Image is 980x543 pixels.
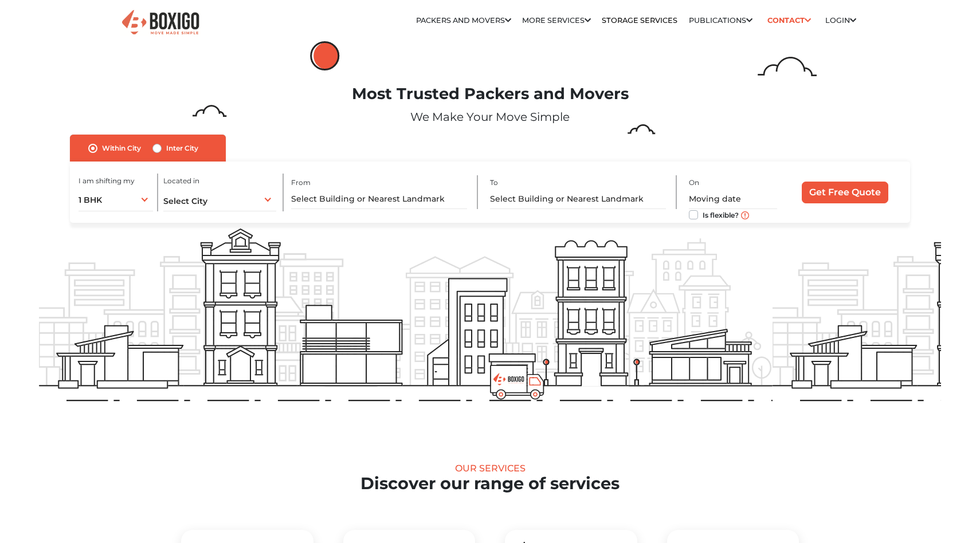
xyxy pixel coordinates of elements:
img: Boxigo [120,9,201,37]
label: I am shifting my [79,176,135,186]
a: More services [522,16,591,25]
h2: Discover our range of services [39,474,940,494]
label: Within City [102,141,141,155]
input: Get Free Quote [802,182,888,203]
span: Select City [163,196,207,206]
label: Inter City [166,141,198,155]
a: Storage Services [602,16,677,25]
span: 1 BHK [79,195,102,205]
a: Publications [689,16,752,25]
img: move_date_info [741,211,749,219]
label: To [490,178,498,188]
label: From [291,178,311,188]
input: Moving date [689,189,777,209]
a: Packers and Movers [416,16,511,25]
h1: Most Trusted Packers and Movers [39,85,940,104]
a: Contact [763,11,814,29]
div: Our Services [39,463,940,474]
a: Login [825,16,856,25]
img: boxigo_prackers_and_movers_truck [490,365,544,400]
input: Select Building or Nearest Landmark [291,189,467,209]
p: We Make Your Move Simple [39,108,940,125]
input: Select Building or Nearest Landmark [490,189,666,209]
label: Located in [163,176,199,186]
label: On [689,178,699,188]
label: Is flexible? [703,208,739,220]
